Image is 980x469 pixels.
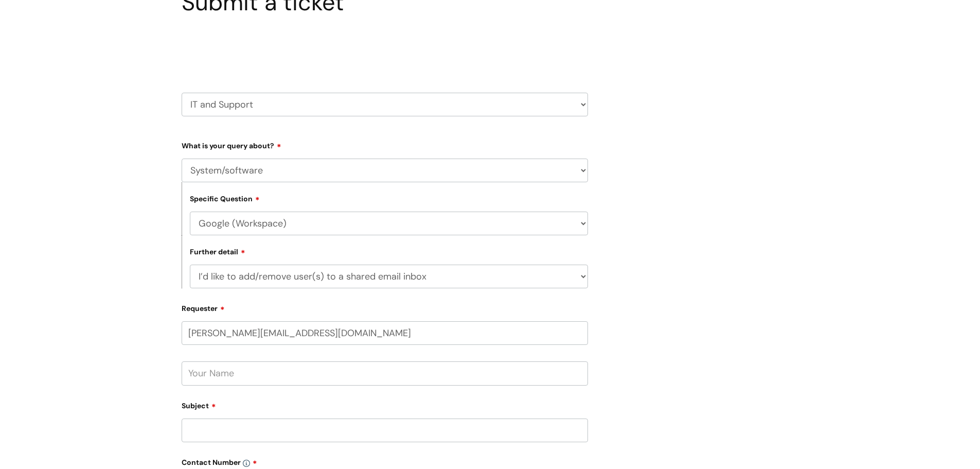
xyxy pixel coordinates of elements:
img: info-icon.svg [243,460,250,467]
label: Requester [182,301,588,313]
h2: Select issue type [182,40,588,59]
label: Contact Number [182,455,588,467]
label: Subject [182,398,588,410]
label: Further detail [190,246,245,256]
input: Your Name [182,361,588,385]
label: Specific Question [190,193,260,203]
label: What is your query about? [182,138,588,150]
input: Email [182,321,588,345]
